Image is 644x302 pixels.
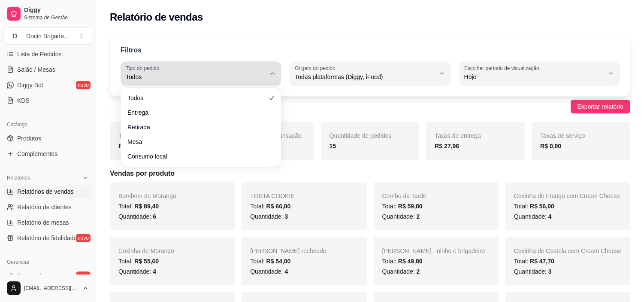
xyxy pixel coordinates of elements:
span: Bombom de Morango [118,192,176,199]
span: Hoje [464,73,604,81]
span: [EMAIL_ADDRESS][DOMAIN_NAME] [24,285,79,292]
span: Diggy Bot [17,81,43,89]
label: Tipo do pedido [126,64,162,72]
span: Diggy [24,6,89,14]
span: Retirada [127,123,266,131]
span: Total: [118,258,159,265]
strong: R$ 564,58 [118,143,146,149]
span: Exportar relatório [577,102,623,111]
span: Total vendido [118,132,154,139]
div: Gerenciar [3,255,92,269]
span: 4 [284,268,288,275]
h5: Vendas por produto [110,168,630,179]
span: Quantidade: [382,213,420,220]
span: Total: [250,258,290,265]
span: Relatório de mesas [17,218,69,227]
span: R$ 55,60 [134,258,159,265]
strong: 15 [330,143,336,149]
span: Todos [127,94,266,102]
span: 4 [153,268,156,275]
span: Quantidade: [382,268,420,275]
strong: R$ 27,96 [435,143,459,149]
span: Produtos [17,134,41,143]
strong: R$ 0,00 [540,143,561,149]
span: D [11,32,19,40]
span: Total: [514,258,554,265]
span: Total: [250,203,290,210]
button: Select a team [3,27,92,45]
span: Complementos [17,149,57,158]
span: Relatório de fidelidade [17,234,77,242]
span: Taxas de entrega [435,132,481,139]
span: Coxinha de Frango com Cream Cheese [514,192,620,199]
span: 3 [284,213,288,220]
span: 6 [153,213,156,220]
div: Docin Brigade ... [26,32,69,40]
span: Todos [126,73,266,81]
span: Quantidade: [118,268,156,275]
span: Mesa [127,137,266,146]
span: Quantidade: [514,268,552,275]
span: Relatórios de vendas [17,187,74,196]
span: Quantidade: [514,213,552,220]
span: R$ 66,00 [266,203,291,210]
span: Todas plataformas (Diggy, iFood) [295,73,435,81]
span: Entrega [127,108,266,117]
span: 3 [548,268,552,275]
span: R$ 56,00 [530,203,554,210]
h2: Relatório de vendas [110,10,203,24]
span: TORTA COOKIE [250,192,294,199]
label: Origem do pedido [295,64,338,72]
span: Quantidade de pedidos [330,132,392,139]
span: 4 [548,213,552,220]
span: Relatórios [7,174,30,181]
span: 2 [417,268,420,275]
span: 2 [417,213,420,220]
span: Total: [118,203,159,210]
span: Coxinha de Costela com Cream Cheese [514,247,622,254]
span: R$ 59,80 [398,203,423,210]
span: R$ 49,80 [398,258,423,265]
span: Lista de Pedidos [17,50,62,58]
span: Relatório de clientes [17,203,72,211]
span: Total: [514,203,554,210]
span: Quantidade: [250,268,288,275]
span: Coxinha de Morango [118,247,174,254]
span: R$ 89,40 [134,203,159,210]
span: KDS [17,96,30,105]
span: Combo da Tarde [382,192,426,199]
span: Total: [382,203,423,210]
span: [PERSON_NAME] - ninho e brigadeiro [382,247,485,254]
p: Filtros [121,45,142,55]
span: Taxas de serviço [540,132,585,139]
span: Salão / Mesas [17,65,55,74]
span: R$ 47,70 [530,258,554,265]
label: Escolher período de visualização [464,64,542,72]
span: Consumo local [127,152,266,161]
span: Entregadores [17,271,53,280]
span: Quantidade: [250,213,288,220]
span: Quantidade: [118,213,156,220]
span: [PERSON_NAME] recheado [250,247,326,254]
div: Catálogo [3,118,92,131]
span: Sistema de Gestão [24,14,89,21]
span: Total: [382,258,423,265]
span: R$ 54,00 [266,258,291,265]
